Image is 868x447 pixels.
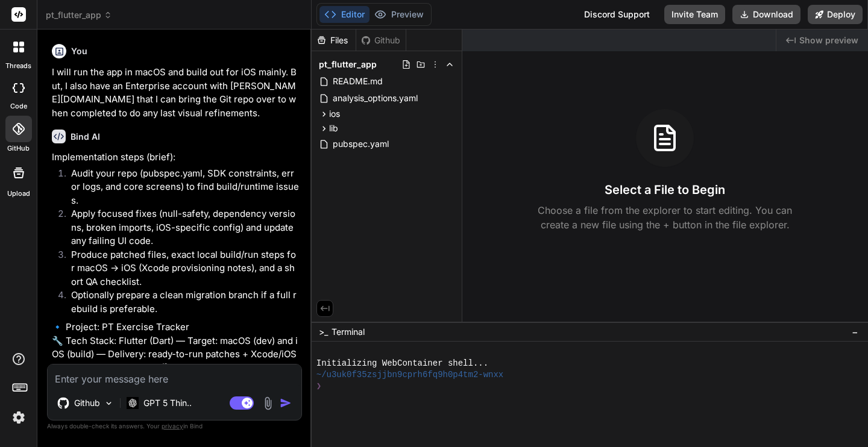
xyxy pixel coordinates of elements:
p: Github [74,397,100,409]
span: Terminal [332,326,365,338]
button: − [849,322,861,342]
span: privacy [162,422,183,430]
img: attachment [261,396,275,410]
div: Github [356,34,406,46]
label: Upload [7,189,30,199]
h6: Bind AI [71,131,100,143]
img: GPT 5 Thinking High [127,397,139,408]
li: Produce patched files, exact local build/run steps for macOS → iOS (Xcode provisioning notes), an... [61,248,300,289]
button: Download [732,5,800,24]
label: code [10,101,27,111]
li: Audit your repo (pubspec.yaml, SDK constraints, error logs, and core screens) to find build/runti... [61,167,300,208]
li: Optionally prepare a clean migration branch if a full rebuild is preferable. [61,289,300,316]
p: I will run the app in macOS and build out for iOS mainly. But, I also have an Enterprise account ... [52,66,300,120]
span: Show preview [799,34,858,46]
span: − [852,326,858,338]
h6: You [71,45,87,57]
p: 🔹 Project: PT Exercise Tracker 🔧 Tech Stack: Flutter (Dart) — Target: macOS (dev) and iOS (build)... [52,320,300,389]
span: ios [329,108,340,120]
p: Choose a file from the explorer to start editing. You can create a new file using the + button in... [530,203,800,232]
div: Files [312,34,356,46]
button: Editor [319,6,370,23]
span: pubspec.yaml [332,137,390,151]
p: GPT 5 Thin.. [143,397,192,409]
p: Implementation steps (brief): [52,151,300,164]
label: threads [5,61,31,71]
span: pt_flutter_app [319,58,377,70]
p: Always double-check its answers. Your in Bind [47,420,302,432]
img: icon [280,397,292,409]
img: settings [8,407,29,428]
span: ~/u3uk0f35zsjjbn9cprh6fq9h0p4tm2-wnxx [316,369,504,381]
span: Initializing WebContainer shell... [316,358,488,369]
span: ❯ [316,381,321,392]
button: Deploy [808,5,863,24]
img: Pick Models [104,398,114,408]
label: GitHub [7,143,30,154]
div: Discord Support [577,5,657,24]
span: lib [329,122,338,134]
button: Invite Team [664,5,725,24]
span: pt_flutter_app [46,9,112,21]
span: analysis_options.yaml [332,91,419,105]
li: Apply focused fixes (null-safety, dependency versions, broken imports, iOS-specific config) and u... [61,207,300,248]
span: >_ [319,326,328,338]
h3: Select a File to Begin [605,181,725,198]
span: README.md [332,74,384,89]
button: Preview [370,6,429,23]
